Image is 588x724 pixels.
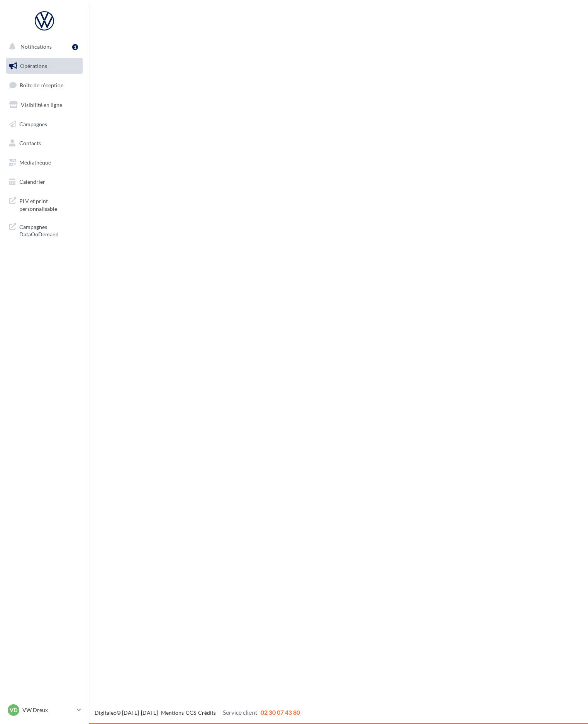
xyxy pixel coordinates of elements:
[5,97,84,113] a: Visibilité en ligne
[5,219,84,241] a: Campagnes DataOnDemand
[5,154,84,171] a: Médiathèque
[5,116,84,132] a: Campagnes
[95,709,300,716] span: © [DATE]-[DATE] - - -
[19,120,47,127] span: Campagnes
[20,63,47,69] span: Opérations
[72,44,78,50] div: 1
[22,706,74,714] p: VW Dreux
[19,140,41,146] span: Contacts
[5,39,81,55] button: Notifications 1
[95,709,117,716] a: Digitaleo
[20,82,64,88] span: Boîte de réception
[6,703,83,717] a: VD VW Dreux
[161,709,184,716] a: Mentions
[10,706,17,714] span: VD
[19,178,45,185] span: Calendrier
[223,709,258,716] span: Service client
[5,135,84,151] a: Contacts
[186,709,196,716] a: CGS
[19,159,51,166] span: Médiathèque
[20,43,52,50] span: Notifications
[5,174,84,190] a: Calendrier
[21,102,62,108] span: Visibilité en ligne
[198,709,216,716] a: Crédits
[5,77,84,93] a: Boîte de réception
[5,193,84,215] a: PLV et print personnalisable
[19,196,80,212] span: PLV et print personnalisable
[19,222,80,238] span: Campagnes DataOnDemand
[261,709,300,716] span: 02 30 07 43 80
[5,58,84,74] a: Opérations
